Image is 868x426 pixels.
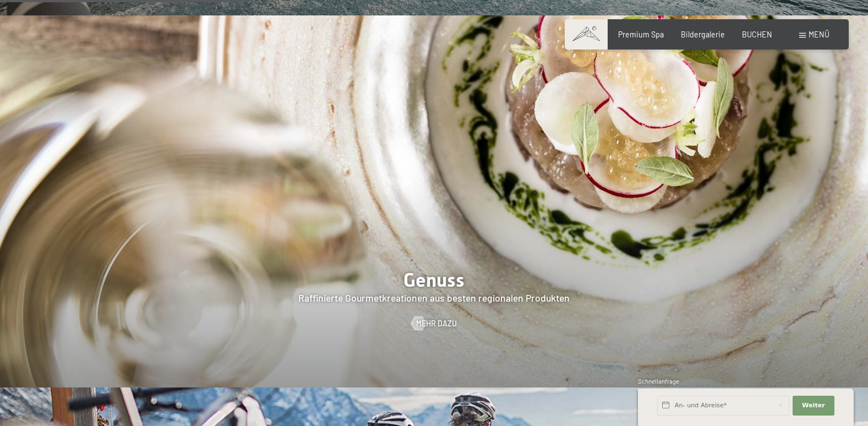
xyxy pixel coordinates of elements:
span: Mehr dazu [416,318,457,329]
span: Schnellanfrage [638,378,679,385]
span: Weiter [802,401,825,410]
a: BUCHEN [742,30,772,39]
button: Weiter [793,396,834,416]
a: Premium Spa [618,30,664,39]
span: Menü [809,30,829,39]
a: Mehr dazu [411,318,457,329]
a: Bildergalerie [681,30,725,39]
